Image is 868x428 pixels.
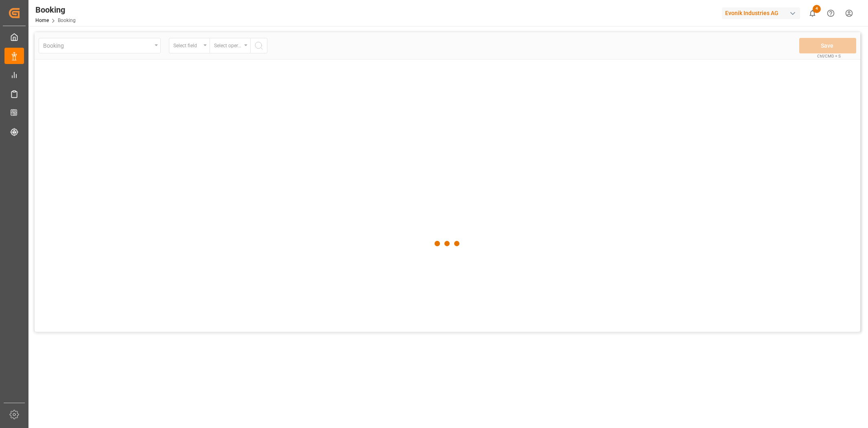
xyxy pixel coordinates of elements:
div: Evonik Industries AG [722,7,800,19]
a: Home [35,18,49,23]
button: show 4 new notifications [803,4,822,22]
div: Booking [35,4,76,16]
button: Evonik Industries AG [722,5,803,21]
button: Help Center [822,4,840,22]
span: 4 [813,5,821,13]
